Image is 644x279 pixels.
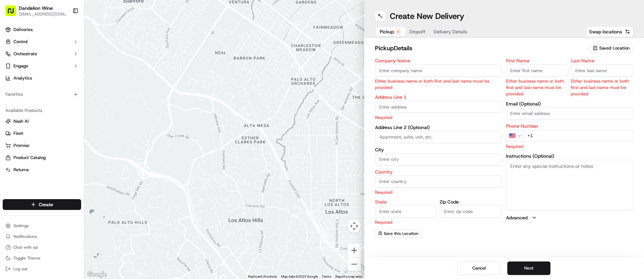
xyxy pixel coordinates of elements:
input: Enter company name [375,64,502,76]
label: Address Line 1 [375,95,502,99]
button: Log out [3,264,81,274]
button: Chat with us! [3,243,81,252]
button: Settings [3,221,81,230]
span: Product Catalog [13,155,46,161]
input: Enter first name [506,64,568,76]
a: 📗Knowledge Base [4,148,54,160]
span: [DATE] [77,104,91,110]
input: Apartment, suite, unit, etc. [375,131,502,143]
a: Fleet [5,130,78,136]
p: Either business name or both first and last name must be provided [506,78,568,97]
a: Promise [5,143,78,149]
span: Map data ©2025 Google [281,275,318,278]
a: Returns [5,167,78,173]
p: Either business name or both first and last name must be provided [571,78,633,97]
a: Deliveries [3,24,81,35]
h2: pickup Details [375,43,585,53]
input: Enter address [375,101,502,113]
button: Keyboard shortcuts [248,274,277,279]
span: • [73,123,75,128]
span: Knowledge Base [13,151,52,157]
span: Dropoff [409,28,426,35]
span: Pylon [67,167,81,172]
div: Start new chat [30,64,110,71]
span: Deliveries [13,27,33,33]
div: Past conversations [7,88,45,93]
span: Log out [13,266,27,272]
input: Enter city [375,153,502,165]
label: State [375,199,437,204]
label: Zip Code [440,199,502,204]
button: Dandelion Wine [19,5,53,11]
div: Available Products [3,105,81,116]
span: Wisdom [PERSON_NAME] [21,123,72,128]
span: Pickup [380,28,394,35]
button: Start new chat [114,66,123,74]
button: Control [3,36,81,47]
input: Got a question? Start typing here... [18,43,121,51]
img: 8571987876998_91fb9ceb93ad5c398215_72.jpg [14,64,26,76]
a: Terms (opens in new tab) [322,275,331,278]
span: API Documentation [64,151,108,157]
input: Enter zip code [440,206,502,218]
span: Save this Location [384,231,418,236]
input: Enter phone number [523,130,633,142]
button: Saved Location [589,43,633,53]
label: Phone Number [506,124,633,128]
label: First Name [506,58,568,63]
span: Returns [13,167,29,173]
span: [EMAIL_ADDRESS][DOMAIN_NAME] [19,11,67,17]
img: 1736555255976-a54dd68f-1ca7-489b-9aae-adbdc363a1c4 [13,123,19,128]
label: Address Line 2 (Optional) [375,125,502,130]
a: 💻API Documentation [54,148,111,160]
span: Control [13,39,28,45]
input: Enter email address [506,107,633,120]
button: Returns [3,164,81,175]
span: Swap locations [589,28,622,35]
button: Notifications [3,232,81,241]
span: Chat with us! [13,245,38,250]
button: Promise [3,140,81,151]
label: Country [375,169,502,174]
input: Enter country [375,176,502,188]
a: Product Catalog [5,155,78,161]
span: Toggle Theme [13,255,40,261]
button: Save this Location [375,229,421,238]
span: Engage [13,63,28,69]
span: Settings [13,223,29,228]
label: City [375,147,502,152]
div: Favorites [3,89,81,100]
button: Nash AI [3,116,81,127]
button: Map camera controls [347,219,361,233]
span: Delivery Details [434,28,467,35]
img: 1736555255976-a54dd68f-1ca7-489b-9aae-adbdc363a1c4 [13,105,19,110]
button: Product Catalog [3,152,81,163]
button: Create [3,199,81,210]
label: Last Name [571,58,633,63]
button: Cancel [457,261,501,275]
img: Nash [7,7,20,20]
label: Instructions (Optional) [506,154,633,158]
a: Analytics [3,73,81,84]
button: Toggle Theme [3,253,81,263]
p: Required [375,189,502,195]
button: Next [507,261,550,275]
img: Google [86,270,108,279]
span: Analytics [13,75,32,81]
p: Required [375,219,437,225]
div: 💻 [57,151,62,157]
label: Advanced [506,214,528,221]
span: [DATE] [77,123,91,128]
p: Either business name or both first and last name must be provided [375,78,502,91]
button: Advanced [506,214,633,221]
div: We're available if you need us! [30,71,93,76]
div: 📗 [7,151,12,157]
span: Fleet [13,130,23,136]
span: Notifications [13,234,37,239]
h1: Create New Delivery [390,11,464,22]
span: Wisdom [PERSON_NAME] [21,104,72,110]
p: Required [506,143,633,150]
label: Email (Optional) [506,101,633,106]
label: Company Name [375,58,502,63]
